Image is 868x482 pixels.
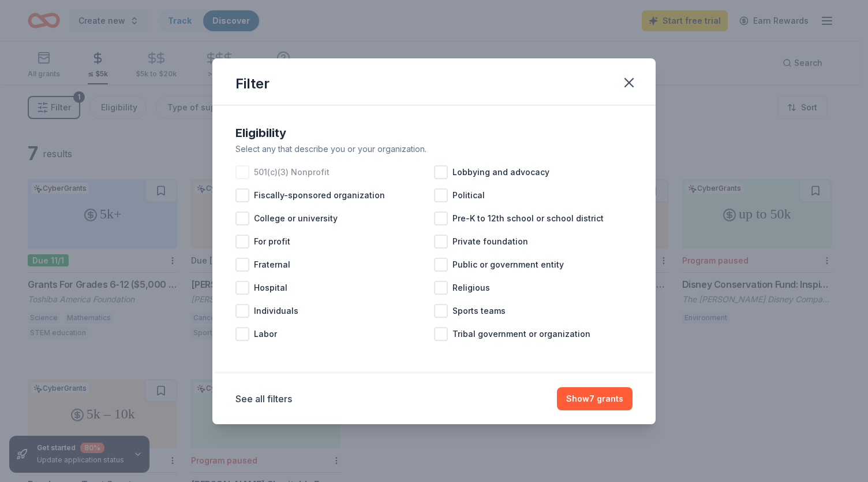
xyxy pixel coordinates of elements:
div: Eligibility [235,124,633,142]
span: For profit [254,235,290,249]
span: Tribal government or organization [452,327,590,341]
div: Filter [235,75,270,93]
span: 501(c)(3) Nonprofit [254,165,330,179]
span: Private foundation [452,235,528,249]
span: College or university [254,212,338,225]
div: Select any that describe you or your organization. [235,142,633,156]
span: Pre-K to 12th school or school district [452,212,604,225]
span: Fiscally-sponsored organization [254,188,385,202]
span: Labor [254,327,277,341]
span: Lobbying and advocacy [452,165,549,179]
span: Sports teams [452,304,506,318]
span: Religious [452,281,490,295]
span: Fraternal [254,258,290,272]
span: Political [452,188,485,202]
button: Show7 grants [557,387,633,410]
span: Public or government entity [452,258,564,272]
button: See all filters [235,392,292,406]
span: Individuals [254,304,298,318]
span: Hospital [254,281,287,295]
